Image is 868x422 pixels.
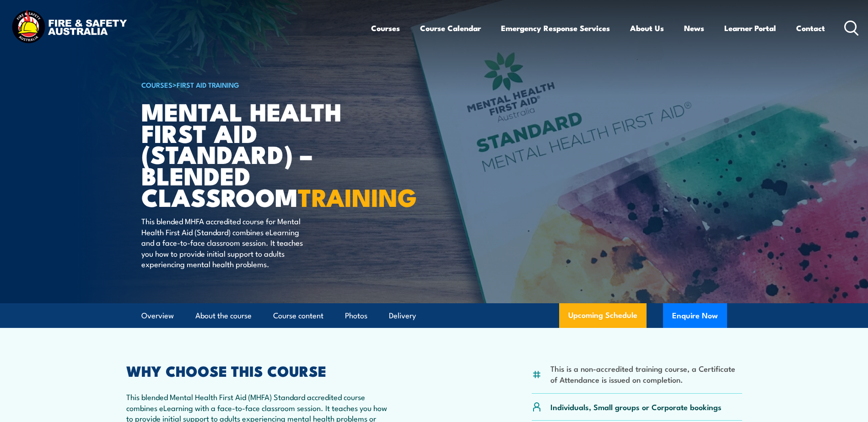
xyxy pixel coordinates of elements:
a: Contact [796,16,825,40]
a: Course Calendar [420,16,481,40]
button: Enquire Now [663,303,727,328]
a: Overview [141,304,174,328]
a: Learner Portal [724,16,776,40]
h1: Mental Health First Aid (Standard) – Blended Classroom [141,100,367,207]
a: COURSES [141,79,173,90]
a: Course content [273,304,323,328]
h2: WHY CHOOSE THIS COURSE [126,364,394,377]
p: This blended MHFA accredited course for Mental Health First Aid (Standard) combines eLearning and... [141,216,308,269]
a: About the course [195,304,252,328]
a: Photos [345,304,367,328]
li: This is a non-accredited training course, a Certificate of Attendance is issued on completion. [550,363,742,385]
strong: TRAINING [298,177,417,215]
a: First Aid Training [177,79,239,90]
a: News [684,16,704,40]
a: Courses [371,16,400,40]
a: Emergency Response Services [501,16,610,40]
p: Individuals, Small groups or Corporate bookings [550,401,722,412]
a: Upcoming Schedule [559,303,647,328]
a: About Us [630,16,664,40]
h6: > [141,79,367,90]
a: Delivery [389,304,416,328]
